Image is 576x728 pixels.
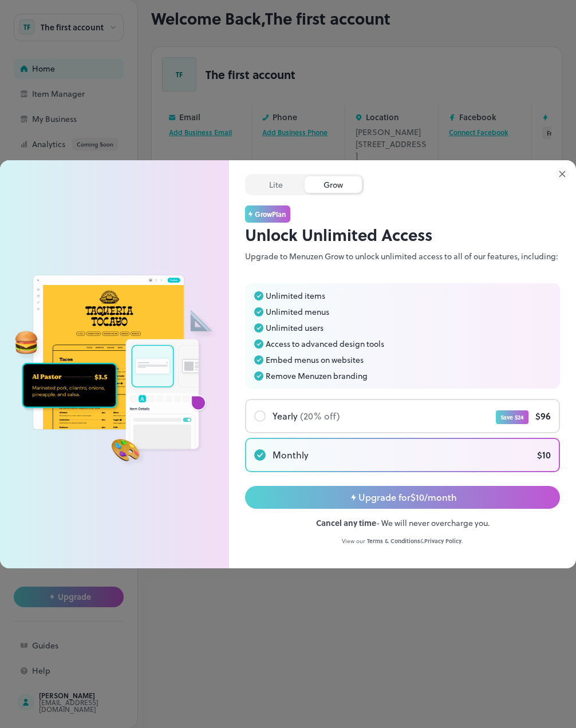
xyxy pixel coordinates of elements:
a: Privacy Policy [424,537,461,545]
span: Remove Menuzen branding [266,372,368,380]
p: Upgrade to Menuzen Grow to unlock unlimited access to all of our features, including: [245,250,560,274]
span: Monthly [273,450,309,460]
div: Grow [305,176,362,193]
div: $ 10 [309,450,551,460]
div: $ 96 [340,412,551,421]
p: View our & . [245,537,560,545]
span: Embed menus on websites [266,356,364,364]
a: Terms & Conditions [367,537,420,545]
span: Unlimited items [266,292,325,300]
span: Save $ 24 [496,410,528,424]
div: - We will never overcharge you. [245,517,560,529]
span: Upgrade for $10/month [358,490,457,504]
p: Unlock Unlimited Access [245,223,560,247]
span: Cancel any time [316,517,376,529]
span: Unlimited users [266,324,323,332]
span: (20% off) [300,409,340,422]
span: Unlimited menus [266,308,329,316]
div: Lite [247,176,305,193]
span: Yearly [273,412,340,421]
button: Upgrade for$10/month [245,486,560,509]
span: Grow Plan [255,209,286,219]
span: Access to advanced design tools [266,340,384,348]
